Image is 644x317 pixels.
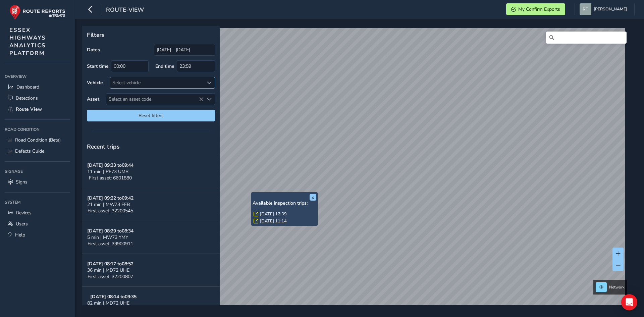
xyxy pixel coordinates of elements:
span: [PERSON_NAME] [594,3,627,15]
span: 11 min | PF73 UMR [87,168,128,175]
span: ESSEX HIGHWAYS ANALYTICS PLATFORM [9,26,46,57]
a: Signs [5,176,70,188]
button: [DATE] 09:22 to09:4221 min | MW73 FFBFirst asset: 32200545 [82,188,220,221]
a: Devices [5,207,70,218]
button: [DATE] 09:33 to09:4411 min | PF73 UMRFirst asset: 6601880 [82,155,220,188]
a: Users [5,218,70,229]
a: [DATE] 11:14 [260,218,287,224]
span: Help [15,232,25,238]
div: Select vehicle [110,77,204,88]
div: Signage [5,166,70,176]
strong: [DATE] 09:33 to 09:44 [87,162,133,168]
p: Filters [87,31,215,39]
h6: Available inspection trips: [253,201,316,206]
span: First asset: 32200545 [88,208,133,214]
div: Open Intercom Messenger [621,294,637,310]
span: Signs [16,179,28,185]
a: Detections [5,93,70,104]
a: Defects Guide [5,146,70,157]
span: First asset: 32200807 [88,273,133,280]
span: Recent trips [87,143,120,151]
strong: [DATE] 08:17 to 08:52 [87,261,133,267]
span: Devices [16,210,32,216]
button: Reset filters [87,110,215,121]
label: End time [155,63,174,69]
label: Asset [87,96,99,102]
a: Road Condition (Beta) [5,135,70,146]
span: route-view [106,6,144,15]
a: Route View [5,104,70,115]
img: diamond-layout [580,3,591,15]
span: First asset: 6601880 [89,175,132,181]
span: Defects Guide [15,148,44,154]
span: Users [16,221,28,227]
strong: [DATE] 08:29 to 08:34 [87,228,133,234]
div: Road Condition [5,124,70,135]
div: System [5,197,70,207]
a: [DATE] 12:39 [260,211,287,217]
div: Select an asset code [204,94,215,105]
canvas: Map [85,28,625,313]
span: Route View [16,106,42,112]
strong: [DATE] 08:14 to 09:35 [90,294,137,300]
button: x [310,194,316,201]
span: Network [609,284,625,290]
span: 82 min | MD72 UHE [87,300,129,306]
label: Vehicle [87,80,103,86]
span: Detections [16,95,38,101]
a: Dashboard [5,82,70,93]
input: Search [546,32,627,44]
span: 21 min | MW73 FFB [87,201,130,208]
a: Help [5,229,70,241]
label: Start time [87,63,109,69]
span: Dashboard [16,84,39,90]
span: Select an asset code [106,94,204,105]
span: Road Condition (Beta) [15,137,61,143]
span: First asset: 39900911 [88,241,133,247]
span: 5 min | MW73 YMY [87,234,128,241]
div: Overview [5,71,70,82]
button: My Confirm Exports [506,3,565,15]
span: My Confirm Exports [518,6,560,12]
button: [DATE] 08:29 to08:345 min | MW73 YMYFirst asset: 39900911 [82,221,220,254]
button: [DATE] 08:17 to08:5236 min | MD72 UHEFirst asset: 32200807 [82,254,220,287]
label: Dates [87,47,100,53]
strong: [DATE] 09:22 to 09:42 [87,195,133,201]
span: 36 min | MD72 UHE [87,267,129,273]
span: Reset filters [92,112,210,119]
img: rr logo [9,5,65,20]
button: [PERSON_NAME] [580,3,630,15]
